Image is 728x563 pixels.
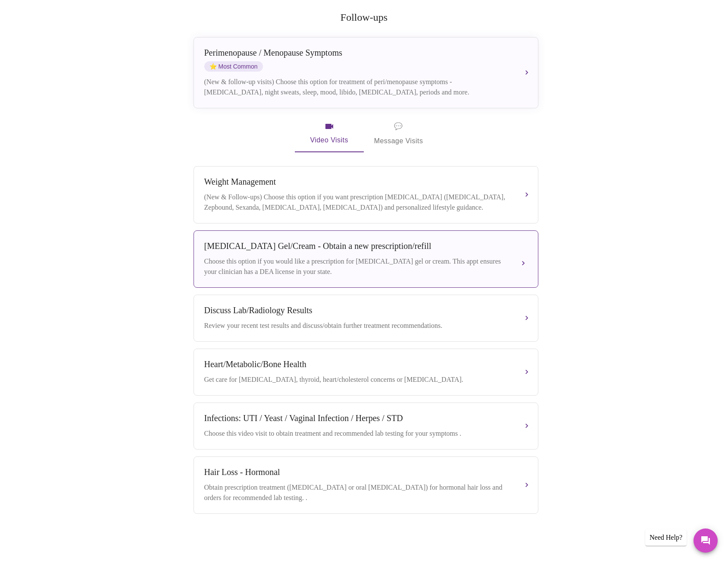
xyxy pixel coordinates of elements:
span: star [209,63,217,70]
div: (New & Follow-ups) Choose this option if you want prescription [MEDICAL_DATA] ([MEDICAL_DATA], Ze... [204,192,510,213]
span: Video Visits [305,121,353,146]
div: Obtain prescription treatment ([MEDICAL_DATA] or oral [MEDICAL_DATA]) for hormonal hair loss and ... [204,482,510,503]
button: Infections: UTI / Yeast / Vaginal Infection / Herpes / STDChoose this video visit to obtain treat... [194,403,538,450]
button: [MEDICAL_DATA] Gel/Cream - Obtain a new prescription/refillChoose this option if you would like a... [194,230,538,288]
div: Discuss Lab/Radiology Results [204,305,510,315]
button: Discuss Lab/Radiology ResultsReview your recent test results and discuss/obtain further treatment... [194,295,538,342]
div: (New & follow-up visits) Choose this option for treatment of peri/menopause symptoms - [MEDICAL_D... [204,77,510,98]
div: Infections: UTI / Yeast / Vaginal Infection / Herpes / STD [204,413,510,423]
div: Heart/Metabolic/Bone Health [204,359,510,369]
button: Hair Loss - HormonalObtain prescription treatment ([MEDICAL_DATA] or oral [MEDICAL_DATA]) for hor... [194,456,538,514]
div: Choose this option if you would like a prescription for [MEDICAL_DATA] gel or cream. This appt en... [204,256,510,277]
div: [MEDICAL_DATA] Gel/Cream - Obtain a new prescription/refill [204,241,510,251]
button: Weight Management(New & Follow-ups) Choose this option if you want prescription [MEDICAL_DATA] ([... [194,166,538,223]
span: Message Visits [374,120,423,147]
div: Review your recent test results and discuss/obtain further treatment recommendations. [204,321,510,331]
button: Heart/Metabolic/Bone HealthGet care for [MEDICAL_DATA], thyroid, heart/cholesterol concerns or [M... [194,349,538,396]
span: Most Common [204,61,263,72]
div: Weight Management [204,177,510,187]
div: Hair Loss - Hormonal [204,467,510,477]
button: Messages [694,528,718,553]
h2: Follow-ups [192,12,537,23]
span: message [394,120,403,132]
div: Perimenopause / Menopause Symptoms [204,48,510,58]
div: Choose this video visit to obtain treatment and recommended lab testing for your symptoms . [204,428,510,439]
button: Perimenopause / Menopause SymptomsstarMost Common(New & follow-up visits) Choose this option for ... [194,37,538,108]
div: Get care for [MEDICAL_DATA], thyroid, heart/cholesterol concerns or [MEDICAL_DATA]. [204,374,510,385]
div: Need Help? [645,529,687,546]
